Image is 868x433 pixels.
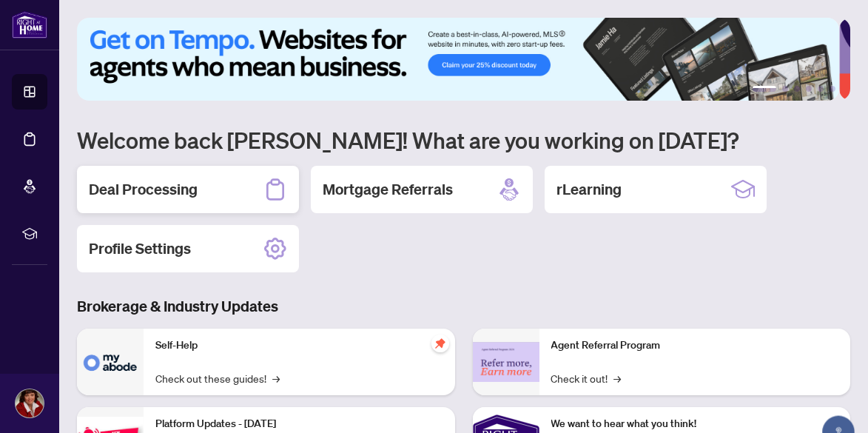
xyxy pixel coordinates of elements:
[782,86,788,92] button: 2
[89,179,198,200] h2: Deal Processing
[323,179,453,200] h2: Mortgage Referrals
[272,370,280,386] span: →
[614,370,622,386] span: →
[473,342,539,383] img: Agent Referral Program
[12,11,47,38] img: logo
[89,238,191,259] h2: Profile Settings
[794,86,800,92] button: 3
[551,370,622,386] a: Check it out!→
[806,86,812,92] button: 4
[551,416,839,432] p: We want to hear what you think!
[155,338,443,354] p: Self-Help
[155,370,280,386] a: Check out these guides!→
[830,86,835,92] button: 6
[155,416,443,432] p: Platform Updates - [DATE]
[431,335,449,352] span: pushpin
[77,296,850,317] h3: Brokerage & Industry Updates
[753,86,776,92] button: 1
[816,381,861,426] button: Open asap
[77,329,144,395] img: Self-Help
[818,86,824,92] button: 5
[551,338,839,354] p: Agent Referral Program
[77,126,850,154] h1: Welcome back [PERSON_NAME]! What are you working on [DATE]?
[77,18,839,101] img: Slide 0
[556,179,622,200] h2: rLearning
[16,389,44,417] img: Profile Icon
